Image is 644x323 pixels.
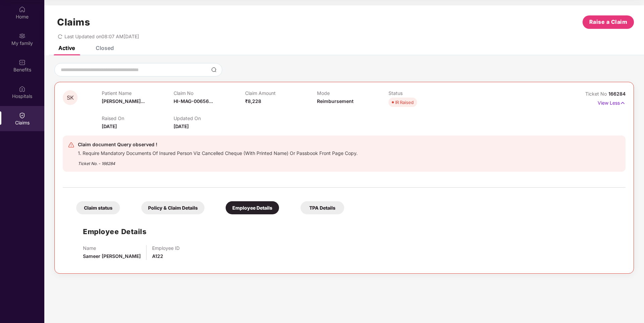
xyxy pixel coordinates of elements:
div: 1. Require Mandatory Documents Of Insured Person Viz Cancelled Cheque (With Printed Name) Or Pass... [78,149,358,156]
h1: Claims [57,16,90,28]
span: Ticket No [585,91,608,97]
span: 166284 [608,91,626,97]
span: SK [67,95,74,101]
div: Employee Details [226,201,279,214]
img: svg+xml;base64,PHN2ZyBpZD0iQmVuZWZpdHMiIHhtbG5zPSJodHRwOi8vd3d3LnczLm9yZy8yMDAwL3N2ZyIgd2lkdGg9Ij... [19,59,26,66]
div: Policy & Claim Details [141,201,204,214]
p: Name [83,245,141,251]
div: Active [58,45,75,51]
p: Employee ID [152,245,180,251]
span: Raise a Claim [589,18,628,26]
p: Updated On [174,115,245,121]
span: ₹8,228 [245,98,261,104]
h1: Employee Details [83,226,146,237]
div: Claim document Query observed ! [78,141,358,149]
div: Ticket No. - 166284 [78,156,358,167]
p: View Less [598,98,626,107]
p: Status [388,90,460,96]
div: Closed [96,45,114,51]
div: TPA Details [301,201,344,214]
img: svg+xml;base64,PHN2ZyB3aWR0aD0iMjAiIGhlaWdodD0iMjAiIHZpZXdCb3g9IjAgMCAyMCAyMCIgZmlsbD0ibm9uZSIgeG... [19,33,26,39]
span: A122 [152,253,163,259]
div: Claim status [76,201,120,214]
span: [DATE] [102,123,117,129]
span: [DATE] [174,123,189,129]
p: Raised On [102,115,173,121]
img: svg+xml;base64,PHN2ZyBpZD0iQ2xhaW0iIHhtbG5zPSJodHRwOi8vd3d3LnczLm9yZy8yMDAwL3N2ZyIgd2lkdGg9IjIwIi... [19,112,26,119]
span: HI-MAG-00656... [174,98,213,104]
span: Sameer [PERSON_NAME] [83,253,141,259]
p: Claim No [174,90,245,96]
span: Last Updated on 08:07 AM[DATE] [64,34,139,39]
div: IR Raised [395,99,414,106]
img: svg+xml;base64,PHN2ZyBpZD0iSG9zcGl0YWxzIiB4bWxucz0iaHR0cDovL3d3dy53My5vcmcvMjAwMC9zdmciIHdpZHRoPS... [19,86,26,92]
p: Mode [317,90,388,96]
img: svg+xml;base64,PHN2ZyBpZD0iU2VhcmNoLTMyeDMyIiB4bWxucz0iaHR0cDovL3d3dy53My5vcmcvMjAwMC9zdmciIHdpZH... [211,67,217,72]
span: redo [58,34,62,39]
p: Patient Name [102,90,173,96]
img: svg+xml;base64,PHN2ZyBpZD0iSG9tZSIgeG1sbnM9Imh0dHA6Ly93d3cudzMub3JnLzIwMDAvc3ZnIiB3aWR0aD0iMjAiIG... [19,6,26,13]
img: svg+xml;base64,PHN2ZyB4bWxucz0iaHR0cDovL3d3dy53My5vcmcvMjAwMC9zdmciIHdpZHRoPSIyNCIgaGVpZ2h0PSIyNC... [68,142,75,148]
span: [PERSON_NAME]... [102,98,145,104]
span: Reimbursement [317,98,354,104]
p: Claim Amount [245,90,317,96]
img: svg+xml;base64,PHN2ZyB4bWxucz0iaHR0cDovL3d3dy53My5vcmcvMjAwMC9zdmciIHdpZHRoPSIxNyIgaGVpZ2h0PSIxNy... [620,99,626,107]
button: Raise a Claim [583,15,634,29]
